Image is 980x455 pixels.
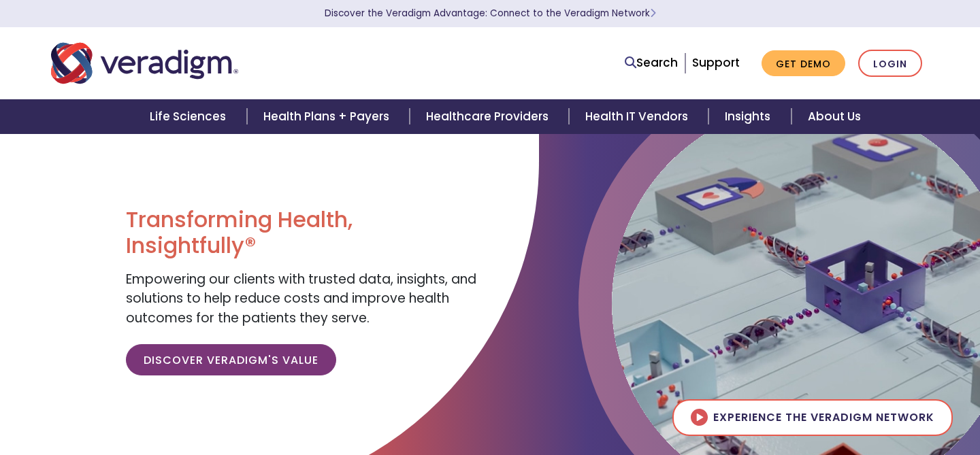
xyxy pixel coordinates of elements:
[247,99,410,134] a: Health Plans + Payers
[791,99,877,134] a: About Us
[126,207,480,259] h1: Transforming Health, Insightfully®
[126,344,336,375] a: Discover Veradigm's Value
[858,50,922,78] a: Login
[692,54,740,71] a: Support
[650,7,656,20] span: Learn More
[126,270,476,327] span: Empowering our clients with trusted data, insights, and solutions to help reduce costs and improv...
[325,7,656,20] a: Discover the Veradigm Advantage: Connect to the Veradigm NetworkLearn More
[51,41,238,86] img: Veradigm logo
[762,50,845,77] a: Get Demo
[569,99,708,134] a: Health IT Vendors
[625,54,678,72] a: Search
[133,99,246,134] a: Life Sciences
[410,99,569,134] a: Healthcare Providers
[708,99,791,134] a: Insights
